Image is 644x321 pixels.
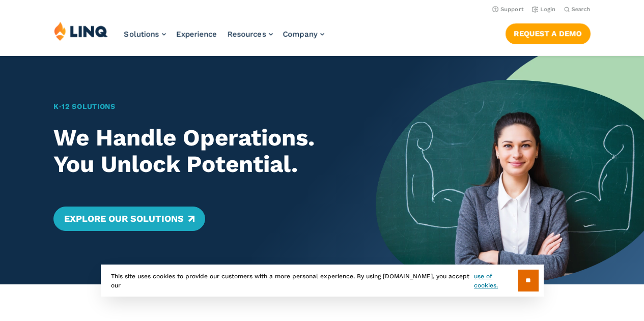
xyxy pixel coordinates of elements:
[506,21,591,44] nav: Button Navigation
[124,30,159,39] span: Solutions
[54,21,108,41] img: LINQ | K‑12 Software
[176,30,217,39] a: Experience
[101,265,544,297] div: This site uses cookies to provide our customers with a more personal experience. By using [DOMAIN...
[228,30,266,39] span: Resources
[53,101,349,112] h1: K‑12 Solutions
[124,21,324,55] nav: Primary Navigation
[532,6,556,13] a: Login
[283,30,318,39] span: Company
[53,207,205,231] a: Explore Our Solutions
[283,30,324,39] a: Company
[572,6,591,13] span: Search
[124,30,166,39] a: Solutions
[492,6,524,13] a: Support
[506,23,591,44] a: Request a Demo
[564,6,591,13] button: Open Search Bar
[376,56,644,284] img: Home Banner
[53,125,349,178] h2: We Handle Operations. You Unlock Potential.
[474,272,517,290] a: use of cookies.
[228,30,273,39] a: Resources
